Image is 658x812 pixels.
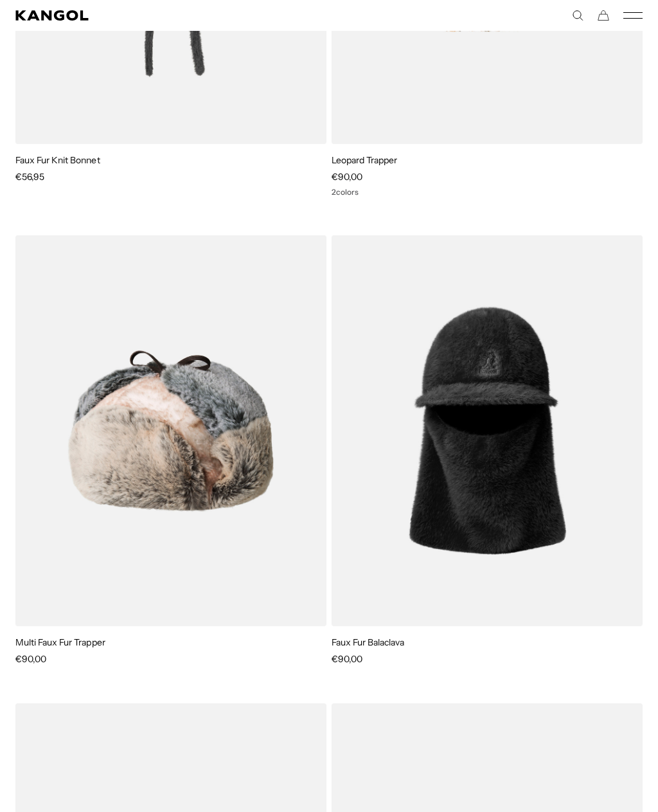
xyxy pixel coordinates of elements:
a: Leopard Trapper [332,154,397,166]
a: Kangol [15,10,329,21]
span: €56,95 [15,171,44,183]
span: €90,00 [332,171,362,183]
div: 2 colors [332,188,643,197]
img: Faux Fur Balaclava [332,235,643,626]
button: Mobile Menu [623,10,643,21]
button: Cart [598,10,609,21]
a: Faux Fur Knit Bonnet [15,154,100,166]
span: €90,00 [332,653,362,665]
a: Multi Faux Fur Trapper [15,636,105,648]
summary: Search here [572,10,583,21]
span: €90,00 [15,653,46,665]
img: Multi Faux Fur Trapper [15,235,326,626]
a: Faux Fur Balaclava [332,636,405,648]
